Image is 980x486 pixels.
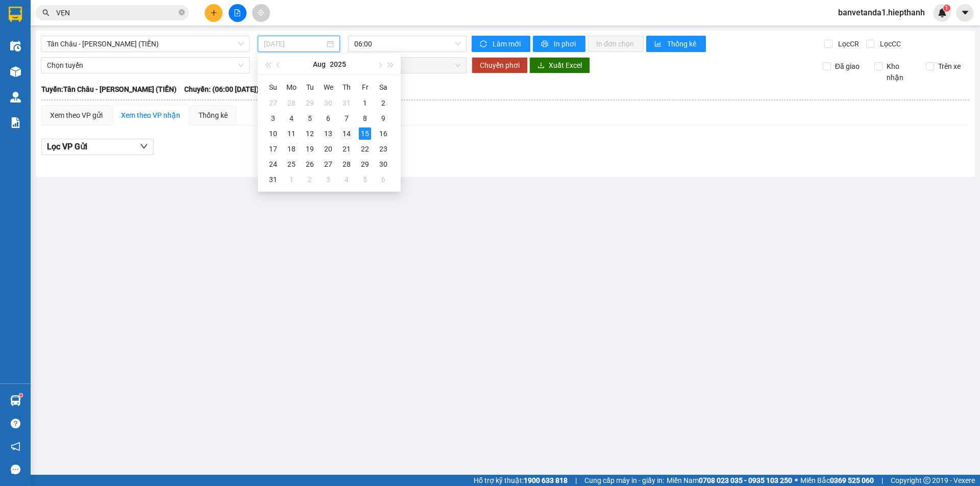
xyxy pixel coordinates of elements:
div: 28 [285,97,298,109]
th: Sa [374,79,393,95]
div: 3 [267,112,279,124]
td: 2025-08-19 [301,141,319,157]
div: 23 [377,143,389,155]
td: 2025-09-06 [374,172,393,187]
span: Lọc CR [834,38,861,49]
span: | [881,475,883,486]
button: file-add [229,4,247,22]
span: close-circle [179,8,185,18]
td: 2025-08-10 [264,126,282,141]
img: warehouse-icon [10,92,21,103]
button: Aug [313,54,326,74]
button: 2025 [330,54,346,74]
td: 2025-07-27 [264,95,282,111]
button: Chuyển phơi [472,57,528,73]
span: bar-chart [654,40,663,48]
div: 8 [359,112,371,124]
td: 2025-09-04 [337,172,356,187]
span: printer [541,40,550,48]
td: 2025-08-23 [374,141,393,157]
td: 2025-08-04 [282,111,301,126]
div: 25 [285,158,298,170]
img: warehouse-icon [10,41,21,52]
div: 17 [267,143,279,155]
td: 2025-08-14 [337,126,356,141]
td: 2025-08-22 [356,141,374,157]
div: 26 [304,158,316,170]
th: Su [264,79,282,95]
img: logo-vxr [9,7,22,22]
td: 2025-08-17 [264,141,282,157]
div: 5 [304,112,316,124]
input: 15/08/2025 [264,38,325,49]
span: file-add [234,9,241,16]
td: 2025-08-21 [337,141,356,157]
div: 11 [285,127,298,140]
div: 1 [359,97,371,109]
span: In phơi [554,38,577,49]
button: In đơn chọn [588,36,644,52]
button: syncLàm mới [472,36,530,52]
span: Miền Bắc [800,475,874,486]
span: Hỗ trợ kỹ thuật: [474,475,568,486]
span: sync [480,40,488,48]
td: 2025-08-28 [337,157,356,172]
span: Tân Châu - Hồ Chí Minh (TIỀN) [47,36,243,52]
strong: 1900 633 818 [524,476,568,484]
span: banvetanda1.hiepthanh [830,6,933,19]
td: 2025-08-06 [319,111,337,126]
span: plus [210,9,217,16]
button: plus [205,4,223,22]
span: message [11,465,20,474]
td: 2025-08-08 [356,111,374,126]
button: caret-down [956,4,974,22]
span: Trên xe [934,61,965,72]
span: down [140,142,148,150]
div: Thống kê [199,110,228,121]
button: Lọc VP Gửi [41,139,154,155]
div: 2 [304,173,316,186]
div: 20 [322,143,334,155]
div: 1 [285,173,298,186]
td: 2025-08-09 [374,111,393,126]
div: 3 [322,173,334,186]
div: 6 [322,112,334,124]
td: 2025-07-29 [301,95,319,111]
div: 10 [267,127,279,140]
div: 13 [322,127,334,140]
span: Làm mới [493,38,522,49]
th: Th [337,79,356,95]
div: 14 [340,127,353,140]
span: Kho nhận [883,61,918,83]
td: 2025-08-18 [282,141,301,157]
div: 18 [285,143,298,155]
td: 2025-08-11 [282,126,301,141]
th: Tu [301,79,319,95]
strong: 0369 525 060 [830,476,874,484]
div: 19 [304,143,316,155]
td: 2025-09-03 [319,172,337,187]
th: Fr [356,79,374,95]
span: ⚪️ [795,478,798,482]
div: 27 [267,97,279,109]
span: Chọn tuyến [47,58,243,73]
div: 30 [377,158,389,170]
td: 2025-08-30 [374,157,393,172]
td: 2025-09-01 [282,172,301,187]
span: Lọc CC [876,38,902,49]
div: 28 [340,158,353,170]
span: Thống kê [667,38,698,49]
td: 2025-08-01 [356,95,374,111]
div: 31 [340,97,353,109]
td: 2025-08-27 [319,157,337,172]
span: Cung cấp máy in - giấy in: [584,475,664,486]
td: 2025-08-26 [301,157,319,172]
td: 2025-08-20 [319,141,337,157]
span: Miền Nam [667,475,792,486]
div: Xem theo VP gửi [50,110,103,121]
strong: 0708 023 035 - 0935 103 250 [699,476,792,484]
button: bar-chartThống kê [646,36,706,52]
div: 12 [304,127,316,140]
div: 2 [377,97,389,109]
button: aim [252,4,270,22]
